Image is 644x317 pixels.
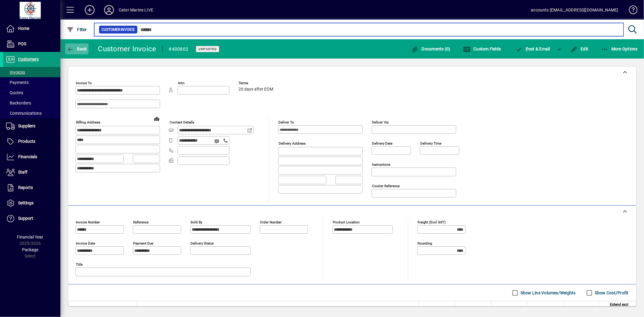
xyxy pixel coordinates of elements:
[462,43,503,54] button: Custom Fields
[239,81,275,85] span: Terms
[418,241,432,245] mat-label: Rounding
[60,43,94,54] app-page-header-button: Back
[76,262,83,267] mat-label: Title
[18,154,37,159] span: Financials
[65,24,88,35] button: Filter
[600,43,639,54] button: More Options
[3,67,60,77] a: Invoices
[191,220,202,224] mat-label: Sold by
[76,241,95,245] mat-label: Invoice date
[210,134,225,149] button: Send SMS
[531,5,618,15] div: accounts [EMAIL_ADDRESS][DOMAIN_NAME]
[440,305,451,311] span: Supply
[411,46,450,51] span: Documents (0)
[260,220,282,224] mat-label: Order number
[18,41,26,46] span: POS
[18,216,33,221] span: Support
[76,220,100,224] mat-label: Invoice number
[191,241,214,245] mat-label: Delivery status
[6,80,29,85] span: Payments
[18,26,29,31] span: Home
[133,241,153,245] mat-label: Payment due
[512,43,553,54] button: Post & Email
[18,170,27,175] span: Staff
[18,123,35,128] span: Suppliers
[67,27,87,32] span: Filter
[584,305,596,311] span: GST ($)
[3,108,60,118] a: Communications
[22,247,38,252] span: Package
[6,70,25,75] span: Invoices
[169,44,189,54] div: #400802
[594,290,629,296] label: Show Cost/Profit
[3,21,60,36] a: Home
[3,134,60,149] a: Products
[3,165,60,180] a: Staff
[17,235,43,239] span: Financial Year
[418,220,446,224] mat-label: Freight (excl GST)
[99,5,119,15] button: Profile
[3,77,60,88] a: Payments
[570,46,588,51] span: Edit
[76,305,83,311] span: Item
[624,1,636,21] a: Knowledge Base
[569,43,590,54] button: Edit
[6,90,23,95] span: Quotes
[6,101,31,105] span: Backorders
[119,5,153,15] div: Cater Marine LIVE
[420,141,441,146] mat-label: Delivery time
[410,43,452,54] button: Documents (0)
[76,81,92,85] mat-label: Invoice To
[133,220,149,224] mat-label: Reference
[239,87,273,92] span: 20 days after EOM
[65,43,88,54] button: Back
[604,301,628,315] span: Extend excl GST ($)
[3,149,60,165] a: Financials
[6,111,42,116] span: Communications
[278,120,294,124] mat-label: Deliver To
[3,88,60,98] a: Quotes
[18,57,39,62] span: Customers
[496,305,524,311] span: Rate excl GST ($)
[463,46,501,51] span: Custom Fields
[3,180,60,195] a: Reports
[519,290,576,296] label: Show Line Volumes/Weights
[3,119,60,134] a: Suppliers
[3,98,60,108] a: Backorders
[101,27,135,33] span: Customer Invoice
[198,47,217,51] span: Unposted
[18,185,33,190] span: Reports
[471,305,487,311] span: Backorder
[80,5,99,15] button: Add
[3,211,60,226] a: Support
[372,120,389,124] mat-label: Deliver via
[333,220,360,224] mat-label: Product location
[372,141,392,146] mat-label: Delivery date
[178,81,184,85] mat-label: Attn
[3,196,60,211] a: Settings
[67,46,87,51] span: Back
[526,46,528,51] span: P
[152,114,162,123] a: View on map
[601,46,638,51] span: More Options
[18,200,34,205] span: Settings
[18,139,35,144] span: Products
[372,184,400,188] mat-label: Courier Reference
[372,162,390,167] mat-label: Instructions
[515,46,550,51] span: ost & Email
[98,44,156,54] div: Customer Invoice
[539,305,560,311] span: Discount (%)
[3,37,60,52] a: POS
[141,305,159,311] span: Description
